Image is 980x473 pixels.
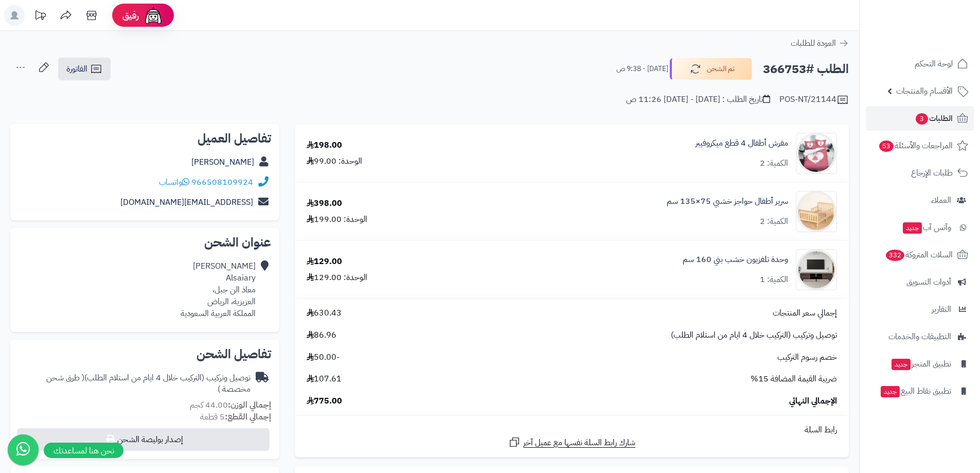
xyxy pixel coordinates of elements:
button: إصدار بوليصة الشحن [17,428,270,451]
a: سرير أطفال حواجز خشبي 75×135 سم [667,196,788,207]
span: توصيل وتركيب (التركيب خلال 4 ايام من استلام الطلب) [671,329,837,341]
div: 198.00 [307,139,342,151]
span: طلبات الإرجاع [911,166,953,180]
div: 398.00 [307,198,342,209]
a: التطبيقات والخدمات [866,324,974,349]
strong: إجمالي القطع: [225,411,271,423]
span: العودة للطلبات [791,37,836,49]
small: 44.00 كجم [190,399,271,411]
span: جديد [881,386,900,397]
a: 966508109924 [191,176,253,188]
span: لوحة التحكم [915,57,953,71]
img: ai-face.png [143,5,164,26]
span: الطلبات [915,111,953,126]
small: 5 قطعة [200,411,271,423]
a: المراجعات والأسئلة53 [866,133,974,158]
h2: تفاصيل العميل [19,132,271,145]
span: 332 [886,250,904,261]
span: الفاتورة [66,63,87,75]
span: المراجعات والأسئلة [878,138,953,153]
span: 86.96 [307,329,336,341]
span: الأقسام والمنتجات [896,84,953,98]
div: POS-NT/21144 [779,94,849,106]
h2: تفاصيل الشحن [19,348,271,360]
a: السلات المتروكة332 [866,242,974,267]
span: شارك رابط السلة نفسها مع عميل آخر [523,437,635,449]
a: طلبات الإرجاع [866,161,974,185]
img: logo-2.png [910,29,970,50]
span: وآتس آب [902,220,951,235]
h2: الطلب #366753 [763,59,849,80]
a: الفاتورة [58,58,111,80]
span: السلات المتروكة [885,248,953,262]
span: خصم رسوم التركيب [777,352,837,363]
small: [DATE] - 9:38 ص [616,64,668,74]
span: ( طرق شحن مخصصة ) [46,372,251,396]
div: 129.00 [307,256,342,268]
a: وآتس آبجديد [866,215,974,240]
div: الكمية: 2 [760,157,788,169]
div: الكمية: 1 [760,274,788,286]
a: [EMAIL_ADDRESS][DOMAIN_NAME] [120,196,253,208]
span: التطبيقات والخدمات [888,329,951,344]
a: لوحة التحكم [866,51,974,76]
a: تطبيق نقاط البيعجديد [866,379,974,404]
span: إجمالي سعر المنتجات [773,307,837,319]
a: العملاء [866,188,974,213]
span: أدوات التسويق [906,275,951,289]
span: 775.00 [307,395,342,407]
a: أدوات التسويق [866,270,974,294]
h2: عنوان الشحن [19,236,271,249]
span: تطبيق نقاط البيع [880,384,951,398]
span: تطبيق المتجر [890,357,951,371]
div: [PERSON_NAME] Alsaiary معاذ الن جبل، العزيزية، الرياض المملكة العربية السعودية [181,260,256,319]
span: ضريبة القيمة المضافة 15% [751,373,837,385]
span: -50.00 [307,352,340,363]
a: الطلبات3 [866,106,974,131]
span: العملاء [931,193,951,207]
a: وحدة تلفزيون خشب بني 160 سم [683,254,788,266]
img: 1750492780-220601011456-90x90.jpg [796,249,836,290]
div: تاريخ الطلب : [DATE] - [DATE] 11:26 ص [626,94,770,106]
div: الكمية: 2 [760,216,788,227]
strong: إجمالي الوزن: [228,399,271,411]
span: جديد [903,222,922,234]
span: التقارير [932,302,951,317]
a: مفرش أطفال 4 قطع ميكروفيبر [696,137,788,149]
a: واتساب [159,176,189,188]
img: 1736334960-110203010064-90x90.jpg [796,133,836,174]
div: الوحدة: 99.00 [307,155,362,167]
button: تم الشحن [670,58,752,80]
span: جديد [892,359,911,370]
span: 630.43 [307,307,342,319]
a: [PERSON_NAME] [191,156,254,168]
span: 3 [916,113,928,125]
a: شارك رابط السلة نفسها مع عميل آخر [508,436,635,449]
img: 1744806428-2-90x90.jpg [796,191,836,232]
span: 53 [879,141,894,152]
div: الوحدة: 199.00 [307,214,367,225]
span: 107.61 [307,373,342,385]
span: الإجمالي النهائي [789,395,837,407]
a: التقارير [866,297,974,322]
span: رفيق [122,9,139,22]
div: رابط السلة [299,424,845,436]
div: توصيل وتركيب (التركيب خلال 4 ايام من استلام الطلب) [19,372,251,396]
a: تطبيق المتجرجديد [866,352,974,376]
div: الوحدة: 129.00 [307,272,367,284]
a: العودة للطلبات [791,37,849,49]
a: تحديثات المنصة [27,5,53,28]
